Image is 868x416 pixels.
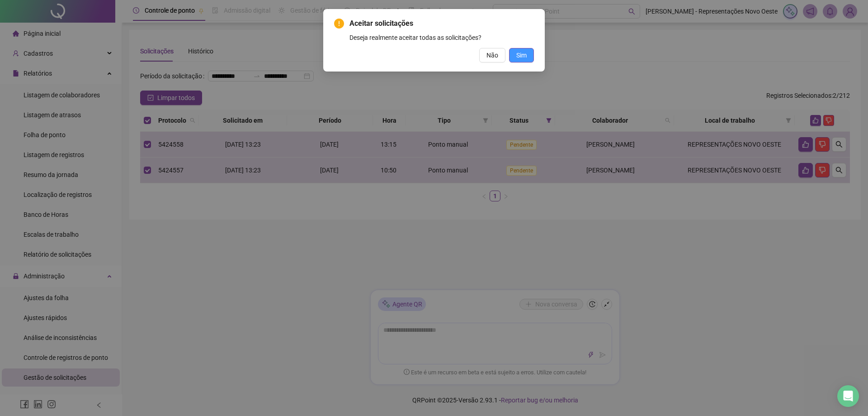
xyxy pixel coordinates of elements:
span: Não [486,50,498,60]
span: exclamation-circle [334,19,344,29]
div: Deseja realmente aceitar todas as solicitações? [349,33,534,43]
div: Open Intercom Messenger [837,385,859,407]
button: Sim [509,48,534,62]
span: Sim [516,50,527,60]
button: Não [479,48,505,62]
span: Aceitar solicitações [349,18,534,29]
